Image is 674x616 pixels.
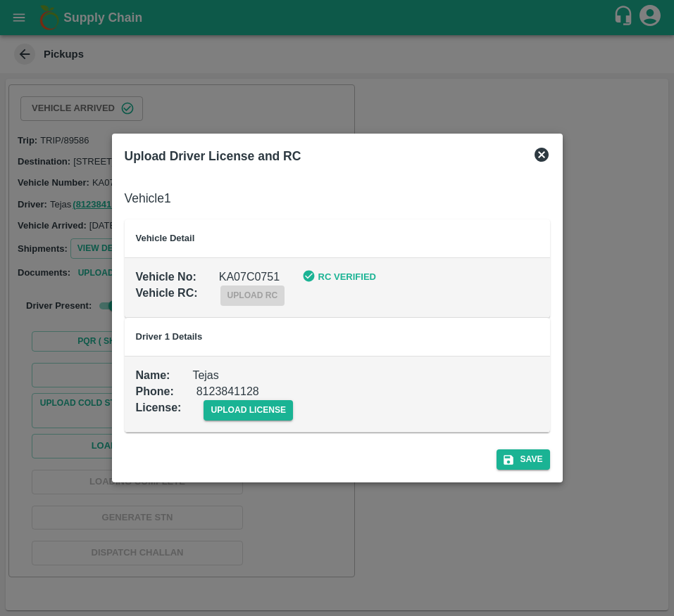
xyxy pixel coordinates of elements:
div: 8123841128 [174,361,259,400]
b: License : [136,402,182,413]
button: Save [497,449,550,470]
b: Driver 1 Details [136,331,203,342]
b: Vehicle RC : [136,287,198,299]
div: Tejas [170,345,218,384]
b: Upload Driver License and RC [125,149,301,163]
b: Vehicle Detail [136,233,195,243]
div: KA07C0751 [196,247,280,285]
span: upload license [204,400,293,421]
b: RC Verified [318,271,376,282]
h6: Vehicle 1 [125,188,550,208]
